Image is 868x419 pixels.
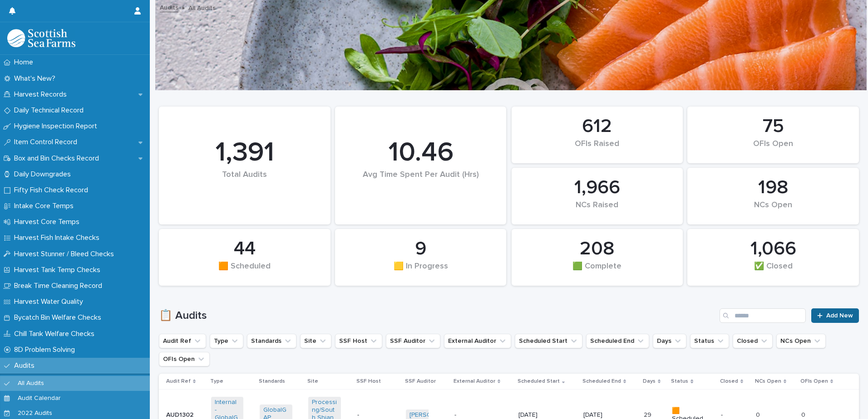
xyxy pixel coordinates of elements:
p: - [721,411,749,419]
p: [DATE] [518,411,551,419]
p: Standards [259,376,285,386]
button: Closed [733,334,773,348]
p: Bycatch Bin Welfare Checks [10,313,108,322]
p: Scheduled Start [518,376,560,386]
div: 208 [527,238,668,260]
p: 0 [756,409,762,419]
div: ✅ Closed [703,262,843,281]
p: [DATE] [583,411,616,419]
p: Site [307,376,318,386]
button: NCs Open [776,334,826,348]
p: All Audits [10,380,51,387]
button: Audit Ref [159,334,206,348]
p: Harvest Records [10,90,74,99]
div: OFIs Open [703,139,843,158]
p: - [357,411,390,419]
p: Daily Downgrades [10,170,78,179]
p: Break Time Cleaning Record [10,282,109,290]
div: 🟧 Scheduled [174,262,315,281]
div: 44 [174,238,315,260]
p: Harvest Tank Temp Checks [10,266,108,274]
p: 29 [644,409,653,419]
div: 🟩 Complete [527,262,668,281]
p: - [454,409,458,419]
p: OFIs Open [800,376,828,386]
div: 10.46 [350,136,491,169]
img: mMrefqRFQpe26GRNOUkG [7,29,75,47]
p: Closed [720,376,738,386]
button: Type [210,334,243,348]
button: Status [690,334,729,348]
div: 1,966 [527,176,668,199]
p: Intake Core Temps [10,202,81,210]
div: 9 [350,238,491,260]
div: NCs Raised [527,200,668,219]
p: Type [210,376,223,386]
div: 612 [527,115,668,138]
a: [PERSON_NAME] [409,411,459,419]
p: Harvest Fish Intake Checks [10,234,107,242]
button: SSF Auditor [386,334,440,348]
p: Harvest Stunner / Bleed Checks [10,250,121,258]
h1: 📋 Audits [159,309,716,322]
a: Audits [160,2,178,12]
div: 198 [703,176,843,199]
p: Item Control Record [10,138,84,146]
p: Status [671,376,688,386]
p: All Audits [188,2,216,12]
p: NCs Open [755,376,781,386]
p: Hygiene Inspection Report [10,122,104,131]
button: Site [300,334,331,348]
p: Chill Tank Welfare Checks [10,330,102,338]
div: 🟨 In Progress [350,262,491,281]
p: Box and Bin Checks Record [10,154,106,163]
button: SSF Host [335,334,382,348]
p: SSF Auditor [405,376,436,386]
p: Scheduled End [582,376,621,386]
p: Audits [10,361,42,370]
div: NCs Open [703,200,843,219]
p: External Auditor [454,376,495,386]
button: Standards [247,334,296,348]
div: Avg Time Spent Per Audit (Hrs) [350,170,491,199]
div: 1,391 [174,136,315,169]
div: 75 [703,115,843,138]
p: Days [643,376,656,386]
button: Scheduled Start [515,334,582,348]
p: Harvest Water Quality [10,297,90,306]
div: 1,066 [703,238,843,260]
button: Scheduled End [586,334,649,348]
div: OFIs Raised [527,139,668,158]
p: Fifty Fish Check Record [10,186,95,195]
button: OFIs Open [159,352,210,366]
p: 0 [801,409,807,419]
div: Total Audits [174,170,315,199]
span: Add New [826,312,853,319]
a: Add New [811,308,859,323]
button: External Auditor [444,334,511,348]
p: Daily Technical Record [10,106,91,115]
p: Audit Ref [166,376,191,386]
p: 2022 Audits [10,409,59,417]
p: Home [10,58,40,67]
p: AUD1302 [166,409,195,419]
p: Audit Calendar [10,395,68,402]
p: What's New? [10,74,63,83]
p: Harvest Core Temps [10,218,87,226]
button: Days [653,334,686,348]
input: Search [720,308,806,323]
p: 8D Problem Solving [10,346,82,354]
p: SSF Host [356,376,381,386]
